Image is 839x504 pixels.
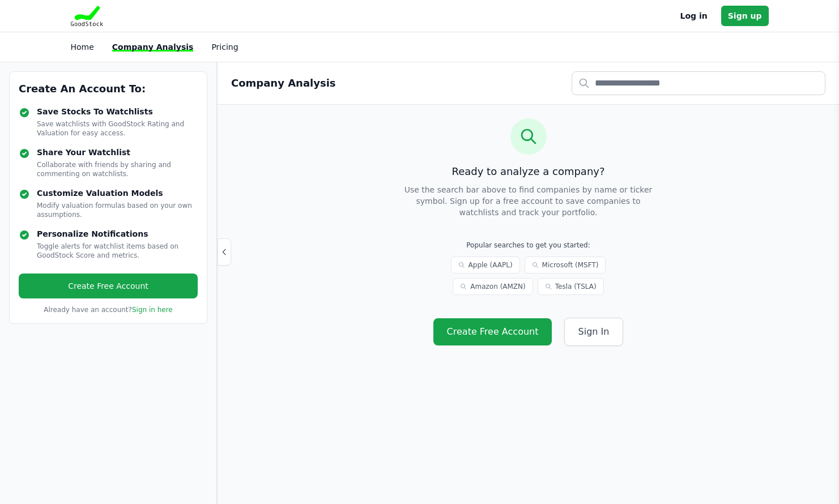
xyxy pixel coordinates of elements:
[37,160,198,178] p: Collaborate with friends by sharing and commenting on watchlists.
[71,42,94,52] a: Home
[37,201,198,219] p: Modify valuation formulas based on your own assumptions.
[451,257,520,274] a: Apple (AAPL)
[680,9,708,23] a: Log in
[411,241,646,250] p: Popular searches to get you started:
[71,6,104,26] img: Goodstock Logo
[402,184,655,218] p: Use the search bar above to find companies by name or ticker symbol. Sign up for a free account t...
[37,228,198,240] h4: Personalize Notifications
[37,106,198,117] h4: Save Stocks To Watchlists
[37,119,198,138] p: Save watchlists with GoodStock Rating and Valuation for easy access.
[721,6,769,26] a: Sign up
[37,187,198,199] h4: Customize Valuation Models
[19,81,198,97] h3: Create An Account To:
[433,318,552,345] a: Create Free Account
[564,318,624,346] a: Sign In
[112,42,194,52] a: Company Analysis
[453,278,533,295] a: Amazon (AMZN)
[211,42,238,52] a: Pricing
[525,257,606,274] a: Microsoft (MSFT)
[231,75,336,91] h2: Company Analysis
[37,242,198,260] p: Toggle alerts for watchlist items based on GoodStock Score and metrics.
[132,306,173,314] a: Sign in here
[538,278,604,295] a: Tesla (TSLA)
[19,274,198,298] a: Create Free Account
[19,305,198,314] p: Already have an account?
[37,147,198,158] h4: Share Your Watchlist
[311,164,746,180] h3: Ready to analyze a company?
